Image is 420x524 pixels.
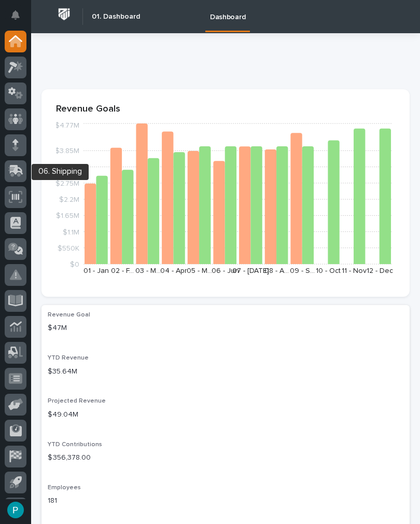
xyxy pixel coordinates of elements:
[48,323,403,334] p: $47M
[59,164,79,171] tspan: $3.3M
[48,398,106,404] span: Projected Revenue
[48,312,90,318] span: Revenue Goal
[342,267,367,274] text: 11 - Nov
[48,495,403,506] p: 181
[316,267,341,274] text: 10 - Oct
[187,267,212,274] text: 05 - M…
[5,4,26,26] button: Notifications
[111,267,134,274] text: 02 - F…
[54,5,74,24] img: Workspace Logo
[56,104,395,115] p: Revenue Goals
[92,10,140,23] h2: 01. Dashboard
[212,267,239,274] text: 06 - Jun
[48,366,403,377] p: $35.64M
[70,261,79,268] tspan: $0
[367,267,393,274] text: 12 - Dec
[264,267,289,274] text: 08 - A…
[135,267,161,274] text: 03 - M…
[13,10,26,27] div: Notifications
[48,442,102,448] span: YTD Contributions
[56,213,79,220] tspan: $1.65M
[83,267,109,274] text: 01 - Jan
[55,180,79,187] tspan: $2.75M
[5,499,26,521] button: users-avatar
[160,267,187,274] text: 04 - Apr
[59,196,79,203] tspan: $2.2M
[63,229,79,236] tspan: $1.1M
[55,148,79,155] tspan: $3.85M
[48,452,403,463] p: $ 356,378.00
[290,267,315,274] text: 09 - S…
[55,122,79,129] tspan: $4.77M
[48,485,81,491] span: Employees
[48,409,403,420] p: $49.04M
[48,355,89,361] span: YTD Revenue
[232,267,269,274] text: 07 - [DATE]
[58,245,79,252] tspan: $550K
